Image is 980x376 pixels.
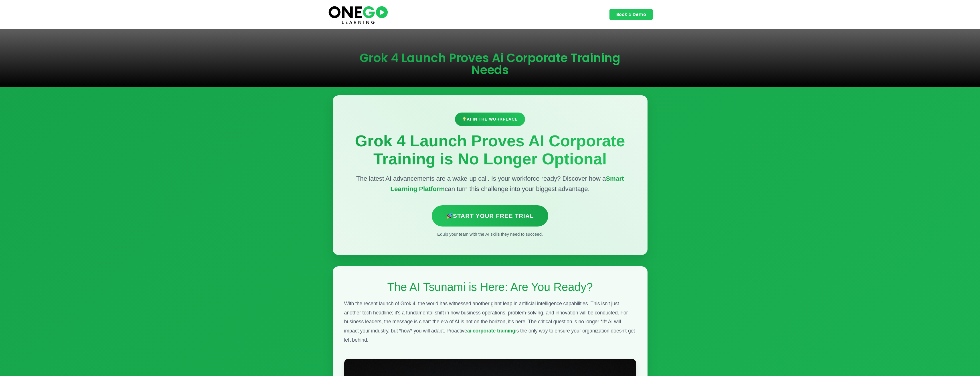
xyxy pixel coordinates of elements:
[390,175,624,192] a: Smart Learning Platform
[340,52,641,76] h1: Grok 4 Launch Proves Ai Corporate Training Needs
[616,12,646,17] span: Book a Demo
[344,281,636,294] h2: The AI Tsunami is Here: Are You Ready?
[344,299,636,344] p: With the recent launch of Grok 4, the world has witnessed another giant leap in artificial intell...
[467,328,515,334] a: ai corporate training
[447,213,453,219] img: 🚀
[432,205,548,226] a: Start Your Free Trial
[609,9,653,20] a: Book a Demo
[455,113,525,126] div: AI in the Workplace
[344,231,636,238] p: Equip your team with the AI skills they need to succeed.
[344,132,636,168] h1: Grok 4 Launch Proves AI Corporate Training is No Longer Optional
[344,174,636,194] p: The latest AI advancements are a wake-up call. Is your workforce ready? Discover how a can turn t...
[462,117,466,121] img: 💡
